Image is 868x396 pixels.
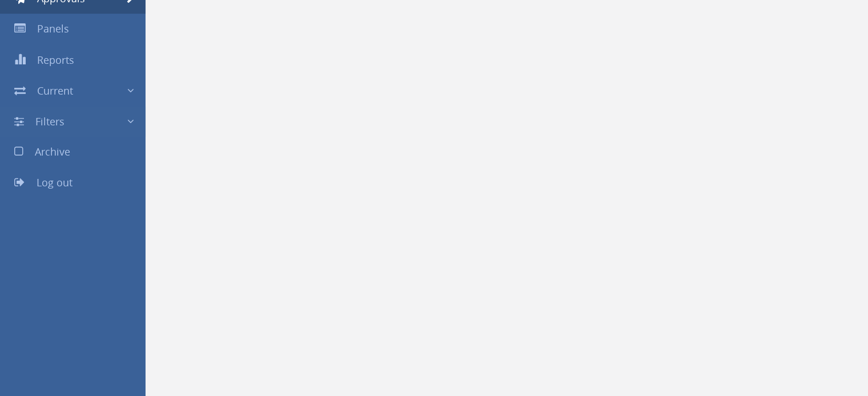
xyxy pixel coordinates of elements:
span: Reports [37,53,74,67]
span: Filters [35,115,64,128]
span: Log out [37,175,72,189]
span: Panels [37,22,69,35]
span: Current [37,84,73,97]
span: Archive [35,145,70,158]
